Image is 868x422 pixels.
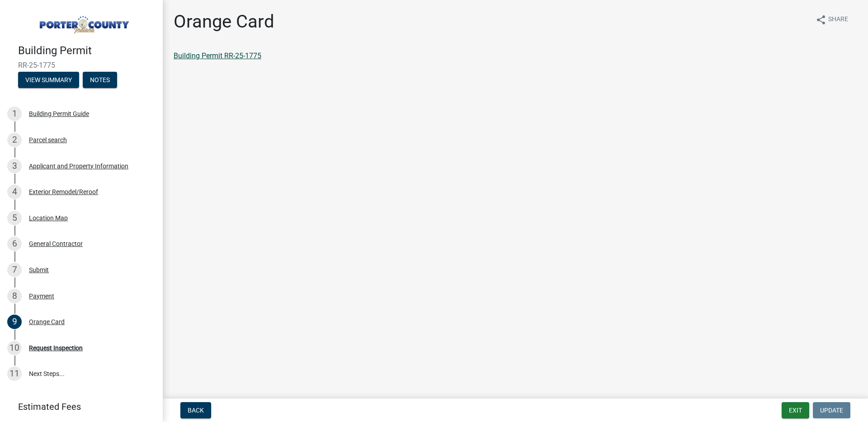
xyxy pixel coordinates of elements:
[83,77,117,84] wm-modal-confirm: Notes
[29,345,83,351] div: Request Inspection
[18,61,145,70] span: RR-25-1775
[18,9,148,35] img: Porter County, Indiana
[7,237,22,251] div: 6
[7,107,22,121] div: 1
[29,189,98,195] div: Exterior Remodel/Reroof
[174,11,274,32] h1: Orange Card
[820,407,843,414] span: Update
[7,211,22,225] div: 5
[7,289,22,303] div: 8
[7,366,22,381] div: 11
[18,72,79,88] button: View Summary
[7,398,148,416] a: Estimated Fees
[188,407,204,414] span: Back
[29,215,68,221] div: Location Map
[813,402,850,418] button: Update
[180,402,211,418] button: Back
[7,315,22,329] div: 9
[29,293,54,299] div: Payment
[29,319,65,325] div: Orange Card
[808,11,855,28] button: shareShare
[7,341,22,355] div: 10
[7,185,22,199] div: 4
[29,241,83,247] div: General Contractor
[782,402,809,418] button: Exit
[7,263,22,277] div: 7
[7,133,22,147] div: 2
[816,14,826,25] i: share
[29,163,128,169] div: Applicant and Property Information
[83,72,117,88] button: Notes
[7,159,22,173] div: 3
[29,267,49,273] div: Submit
[828,14,848,25] span: Share
[29,137,67,143] div: Parcel search
[18,44,156,57] h4: Building Permit
[174,51,261,60] a: Building Permit RR-25-1775
[18,77,79,84] wm-modal-confirm: Summary
[29,111,89,117] div: Building Permit Guide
